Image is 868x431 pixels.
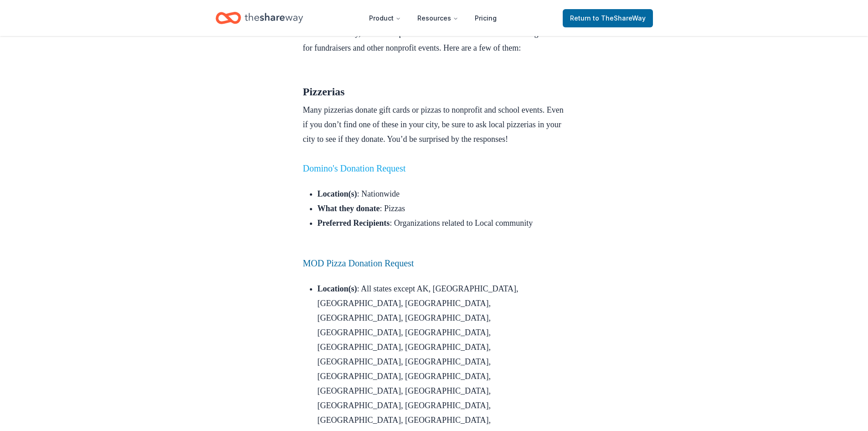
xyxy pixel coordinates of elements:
[318,201,565,216] li: : Pizzas
[303,258,414,268] a: MOD Pizza Donation Request
[563,9,653,27] a: Returnto TheShareWay
[216,7,303,29] a: Home
[362,9,408,27] button: Product
[318,216,565,245] li: : Organizations related to Local community
[410,9,466,27] button: Resources
[593,14,646,22] span: to TheShareWay
[318,187,565,201] li: : Nationwide
[570,13,646,24] span: Return
[467,9,504,27] a: Pricing
[303,84,565,99] h2: Pizzerias
[318,204,380,213] strong: What they donate
[318,218,390,228] strong: Preferred Recipients
[318,284,357,293] strong: Location(s)
[318,189,357,198] strong: Location(s)
[303,163,406,173] a: Domino's Donation Request
[362,7,504,29] nav: Main
[303,103,565,161] p: Many pizzerias donate gift cards or pizzas to nonprofit and school events. Even if you don’t find...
